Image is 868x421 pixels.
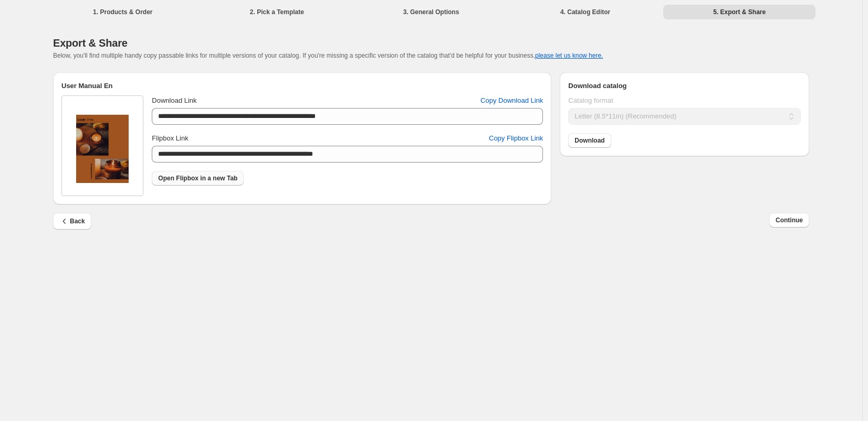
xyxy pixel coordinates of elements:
span: Open Flipbox in a new Tab [158,174,237,182]
span: Back [59,216,85,226]
img: thumbImage [76,109,129,183]
button: Copy Flipbox Link [483,130,549,147]
button: please let us know here. [535,52,603,59]
button: Back [53,213,91,230]
span: Catalog format [568,96,613,104]
span: Continue [776,216,803,224]
h2: Download catalog [568,81,801,91]
button: Copy Download Link [474,92,549,109]
button: Continue [769,213,809,228]
a: Download [568,133,611,148]
span: Below, you'll find multiple handy copy passable links for multiple versions of your catalog. If y... [53,52,603,59]
span: Download [574,136,604,145]
span: Flipbox Link [152,134,188,142]
span: Download Link [152,96,196,104]
span: Copy Flipbox Link [489,133,543,144]
span: Copy Download Link [480,95,543,106]
h2: User Manual En [61,81,543,91]
span: Export & Share [53,37,128,49]
a: Open Flipbox in a new Tab [152,171,244,186]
